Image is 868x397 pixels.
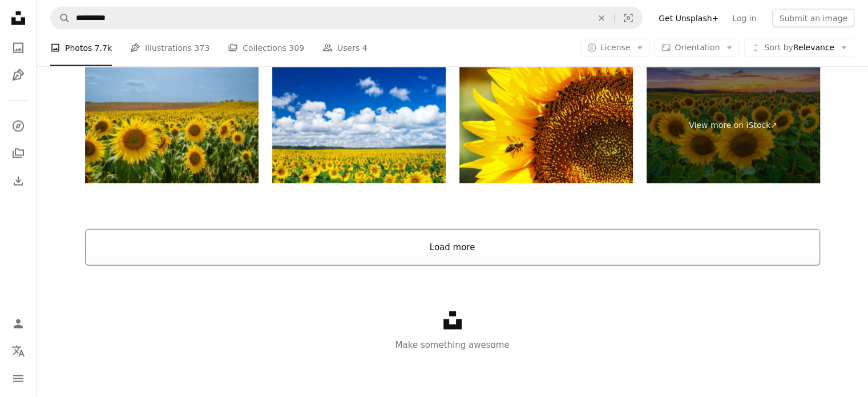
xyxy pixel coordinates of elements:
span: License [600,43,631,52]
span: Relevance [764,42,834,54]
button: Visual search [615,7,642,29]
a: Collections 309 [228,30,304,66]
img: Sunflower field with cloudy blue sky [272,67,446,183]
button: Clear [589,7,614,29]
button: Menu [7,367,30,390]
form: Find visuals sitewide [50,7,643,30]
img: Blooming Sunflower Field Under the Horizon [85,67,259,183]
a: View more on iStock↗ [647,67,820,183]
button: Orientation [655,39,740,57]
button: License [580,39,651,57]
a: Home — Unsplash [7,7,30,32]
a: Illustrations 373 [130,30,209,66]
img: Sunflower. Bee on a sunflower petals [459,67,633,183]
span: 4 [362,42,368,54]
a: Explore [7,115,30,138]
a: Illustrations [7,64,30,87]
a: Download History [7,170,30,193]
span: 373 [195,42,210,54]
button: Search Unsplash [51,7,70,29]
a: Log in / Sign up [7,312,30,335]
a: Photos [7,37,30,59]
button: Load more [85,229,820,266]
a: Log in [725,9,763,27]
button: Language [7,340,30,363]
a: Users 4 [322,30,368,66]
button: Sort byRelevance [744,39,854,57]
span: 309 [289,42,304,54]
span: Orientation [675,43,720,52]
a: Get Unsplash+ [652,9,725,27]
span: Sort by [764,43,793,52]
button: Submit an image [772,9,854,27]
a: Collections [7,142,30,165]
p: Make something awesome [37,338,868,352]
